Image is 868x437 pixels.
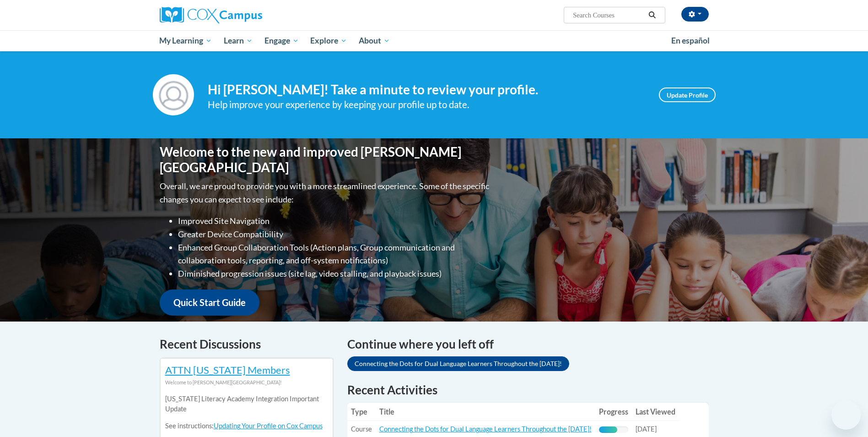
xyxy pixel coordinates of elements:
span: Learn [224,35,253,46]
button: Search [645,10,659,21]
p: Overall, we are proud to provide you with a more streamlined experience. Some of the specific cha... [160,180,491,206]
a: ATTN [US_STATE] Members [165,364,290,376]
th: Title [376,403,595,421]
li: Improved Site Navigation [178,214,491,228]
a: Explore [304,30,353,51]
a: En español [665,31,716,50]
div: Main menu [146,30,722,51]
a: My Learning [154,30,218,51]
a: Learn [218,30,259,51]
a: Engage [259,30,305,51]
h4: Continue where you left off [347,335,709,353]
iframe: Button to launch messaging window [831,400,861,430]
a: Update Profile [659,87,716,102]
p: [US_STATE] Literacy Academy Integration Important Update [165,394,328,414]
span: Explore [310,35,347,46]
h1: Recent Activities [347,382,709,398]
a: Connecting the Dots for Dual Language Learners Throughout the [DATE]! [347,356,569,371]
button: Account Settings [681,7,709,22]
th: Last Viewed [632,403,679,421]
span: About [359,35,390,46]
a: About [353,30,396,51]
h1: Welcome to the new and improved [PERSON_NAME][GEOGRAPHIC_DATA] [160,144,491,175]
img: Profile Image [153,74,194,115]
a: Quick Start Guide [160,290,259,316]
img: Cox Campus [160,7,262,23]
span: Engage [264,35,299,46]
span: Course [351,425,372,433]
th: Progress [595,403,632,421]
div: Help improve your experience by keeping your profile up to date. [208,97,645,112]
span: My Learning [159,35,212,46]
a: Updating Your Profile on Cox Campus [214,422,323,430]
li: Diminished progression issues (site lag, video stalling, and playback issues) [178,267,491,280]
p: See instructions: [165,421,328,431]
div: Welcome to [PERSON_NAME][GEOGRAPHIC_DATA]! [165,377,328,388]
a: Connecting the Dots for Dual Language Learners Throughout the [DATE]! [379,425,592,433]
h4: Hi [PERSON_NAME]! Take a minute to review your profile. [208,82,645,98]
span: En español [671,36,710,45]
li: Greater Device Compatibility [178,228,491,241]
a: Cox Campus [160,7,334,23]
span: [DATE] [636,425,657,433]
th: Type [347,403,376,421]
li: Enhanced Group Collaboration Tools (Action plans, Group communication and collaboration tools, re... [178,241,491,268]
input: Search Courses [572,10,645,21]
div: Progress, % [599,426,618,433]
h4: Recent Discussions [160,335,334,353]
